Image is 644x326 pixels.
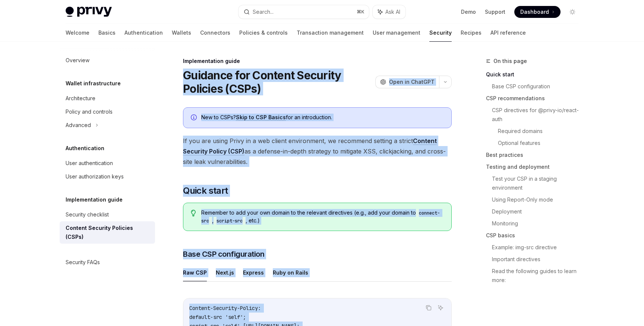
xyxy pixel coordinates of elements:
[492,80,584,92] a: Base CSP configuration
[66,24,89,42] a: Welcome
[461,24,482,42] a: Recipes
[566,6,578,18] button: Toggle dark mode
[201,209,444,225] span: Remember to add your own domain to the relevant directives (e.g., add your domain to , , etc.)
[429,24,452,42] a: Security
[66,107,113,116] div: Policy and controls
[373,5,405,19] button: Ask AI
[486,69,584,80] a: Quick start
[424,303,433,313] button: Copy the contents from the code block
[520,8,549,16] span: Dashboard
[486,161,584,173] a: Testing and deployment
[498,125,584,137] a: Required domains
[486,149,584,161] a: Best practices
[191,210,196,216] svg: Tip
[493,57,527,66] span: On this page
[239,24,288,42] a: Policies & controls
[189,314,246,320] span: default-src 'self';
[385,8,400,16] span: Ask AI
[239,5,369,19] button: Search...⌘K
[492,194,584,206] a: Using Report-Only mode
[498,137,584,149] a: Optional features
[216,264,234,281] button: Next.js
[60,256,155,269] a: Security FAQs
[492,206,584,218] a: Deployment
[183,69,372,95] h1: Guidance for Content Security Policies (CSPs)
[66,258,100,267] div: Security FAQs
[60,208,155,221] a: Security checklist
[66,79,121,88] h5: Wallet infrastructure
[66,121,91,130] div: Advanced
[66,195,123,204] h5: Implementation guide
[66,144,104,153] h5: Authentication
[253,7,274,16] div: Search...
[461,8,476,16] a: Demo
[486,230,584,241] a: CSP basics
[124,24,163,42] a: Authentication
[66,210,109,219] div: Security checklist
[492,104,584,125] a: CSP directives for @privy-io/react-auth
[66,224,151,241] div: Content Security Policies (CSPs)
[492,173,584,194] a: Test your CSP in a staging environment
[373,24,420,42] a: User management
[490,24,526,42] a: API reference
[172,24,191,42] a: Wallets
[60,54,155,67] a: Overview
[60,156,155,170] a: User authentication
[66,94,95,103] div: Architecture
[60,221,155,244] a: Content Security Policies (CSPs)
[436,303,445,313] button: Ask AI
[200,24,230,42] a: Connectors
[201,114,444,122] div: New to CSPs? for an introduction.
[66,56,89,65] div: Overview
[201,209,440,225] code: connect-src
[183,136,452,167] span: If you are using Privy in a web client environment, we recommend setting a strict as a defense-in...
[389,78,435,86] span: Open in ChatGPT
[98,24,116,42] a: Basics
[183,249,264,259] span: Base CSP configuration
[183,185,228,197] span: Quick start
[486,92,584,104] a: CSP recommendations
[243,264,264,281] button: Express
[375,76,439,88] button: Open in ChatGPT
[492,218,584,230] a: Monitoring
[485,8,505,16] a: Support
[66,159,113,168] div: User authentication
[66,7,112,17] img: light logo
[492,241,584,253] a: Example: img-src directive
[514,6,561,18] a: Dashboard
[189,305,261,311] span: Content-Security-Policy:
[60,92,155,105] a: Architecture
[357,9,364,15] span: ⌘ K
[492,253,584,265] a: Important directives
[191,114,198,122] svg: Info
[492,265,584,286] a: Read the following guides to learn more:
[183,57,452,65] div: Implementation guide
[66,172,124,181] div: User authorization keys
[236,114,286,121] a: Skip to CSP Basics
[60,105,155,118] a: Policy and controls
[60,170,155,183] a: User authorization keys
[297,24,364,42] a: Transaction management
[273,264,308,281] button: Ruby on Rails
[183,264,207,281] button: Raw CSP
[214,217,246,225] code: script-src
